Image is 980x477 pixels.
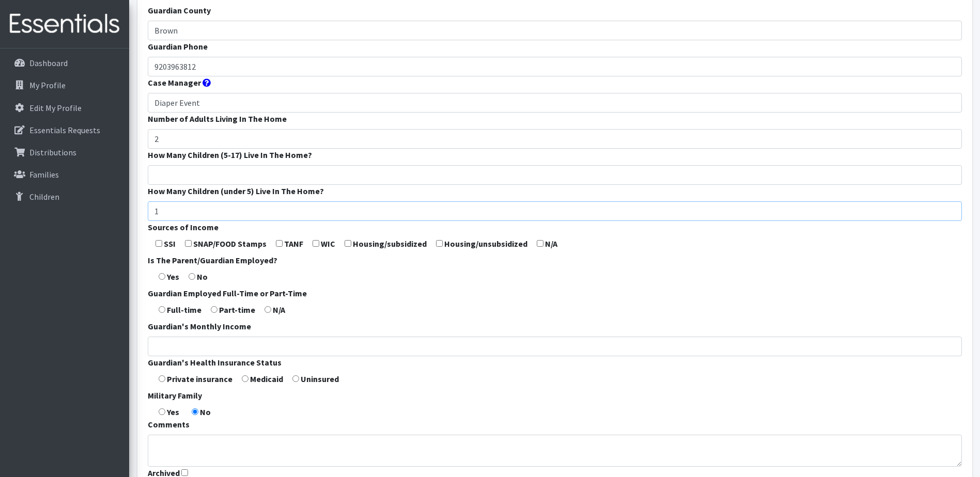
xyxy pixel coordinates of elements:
label: SNAP/FOOD Stamps [193,237,267,250]
label: Full-time [167,304,201,316]
label: WIC [321,237,335,250]
p: Essentials Requests [29,125,100,135]
label: Part-time [219,304,255,316]
label: Comments [148,418,190,431]
label: Private insurance [167,373,232,385]
label: Guardian's Monthly Income [148,320,251,332]
strong: No [200,407,211,417]
p: Families [29,169,59,180]
label: Sources of Income [148,221,219,233]
label: How Many Children (under 5) Live In The Home? [148,185,324,197]
label: Uninsured [301,373,339,385]
i: Person at the agency who is assigned to this family. [203,78,211,87]
label: How Many Children (5-17) Live In The Home? [148,149,312,161]
label: SSI [164,237,176,250]
label: No [197,271,208,283]
label: Guardian Phone [148,40,208,53]
img: HumanEssentials [4,7,125,41]
p: Dashboard [29,58,68,68]
a: Dashboard [4,53,125,73]
label: Is The Parent/Guardian Employed? [148,254,277,266]
p: Children [29,192,59,202]
a: Edit My Profile [4,98,125,118]
a: My Profile [4,75,125,96]
label: Yes [167,271,179,283]
label: Medicaid [250,373,283,385]
a: Families [4,164,125,185]
label: Guardian Employed Full-Time or Part-Time [148,287,307,299]
a: Children [4,186,125,207]
strong: Yes [167,407,179,417]
p: My Profile [29,80,66,90]
label: Guardian County [148,4,211,17]
p: Edit My Profile [29,103,82,113]
p: Distributions [29,147,76,157]
label: Military Family [148,389,202,402]
label: Housing/subsidized [353,237,427,250]
label: Number of Adults Living In The Home [148,113,287,125]
label: Case Manager [148,76,201,89]
a: Distributions [4,142,125,163]
a: Essentials Requests [4,120,125,140]
label: N/A [273,304,285,316]
label: Guardian's Health Insurance Status [148,356,282,369]
label: N/A [545,237,557,250]
label: TANF [284,237,303,250]
label: Housing/unsubsidized [444,237,527,250]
